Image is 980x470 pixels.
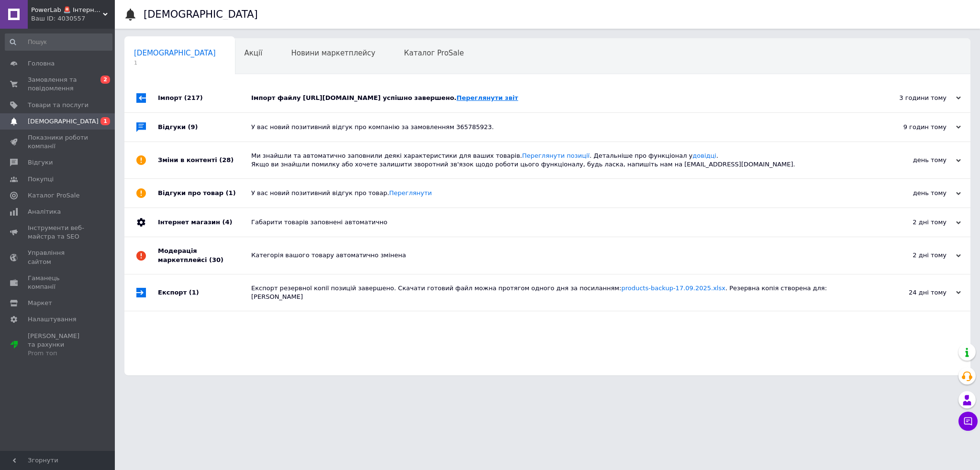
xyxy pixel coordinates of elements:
[209,256,223,263] span: (30)
[865,218,961,227] div: 2 дні тому
[251,94,865,102] div: Імпорт файлу [URL][DOMAIN_NAME] успішно завершено.
[28,208,61,216] span: Аналітика
[158,84,251,112] div: Імпорт
[28,175,54,184] span: Покупці
[251,189,865,197] div: У вас новий позитивний відгук про товар.
[404,49,464,57] span: Каталог ProSale
[865,123,961,131] div: 9 годин тому
[222,219,232,226] span: (4)
[158,113,251,142] div: Відгуки
[251,123,865,131] div: У вас новий позитивний відгук про компанію за замовленням 365785923.
[389,189,432,197] a: Переглянути
[184,94,203,101] span: (217)
[28,158,53,167] span: Відгуки
[28,224,89,241] span: Інструменти веб-майстра та SEO
[31,14,115,23] div: Ваш ID: 4030557
[522,152,590,159] a: Переглянути позиції
[158,237,251,273] div: Модерація маркетплейсі
[158,208,251,237] div: Інтернет магазин
[865,189,961,197] div: день тому
[958,412,978,431] button: Чат з покупцем
[28,332,89,358] span: [PERSON_NAME] та рахунки
[189,289,199,296] span: (1)
[100,76,110,84] span: 2
[158,142,251,178] div: Зміни в контенті
[144,9,258,20] h1: [DEMOGRAPHIC_DATA]
[28,315,77,324] span: Налаштування
[865,251,961,260] div: 2 дні тому
[251,152,865,169] div: Ми знайшли та автоматично заповнили деякі характеристики для ваших товарів. . Детальніше про функ...
[457,94,518,101] a: Переглянути звіт
[865,288,961,297] div: 24 дні тому
[226,189,236,197] span: (1)
[291,49,375,57] span: Новини маркетплейсу
[28,349,89,358] div: Prom топ
[621,284,725,292] a: products-backup-17.09.2025.xlsx
[158,274,251,311] div: Експорт
[31,6,103,14] span: PowerLab 🚨 Інтернет-магазин вітамінів та спортивного харчування. Все для здорового життя 🚨
[28,76,89,93] span: Замовлення та повідомлення
[28,191,79,200] span: Каталог ProSale
[158,179,251,208] div: Відгуки про товар
[28,133,89,151] span: Показники роботи компанії
[251,284,865,301] div: Експорт резервної копії позицій завершено. Скачати готовий файл можна протягом одного дня за поси...
[865,94,961,102] div: 3 години тому
[134,59,216,66] span: 1
[219,156,234,164] span: (28)
[251,251,865,260] div: Категорія вашого товару автоматично змінена
[134,49,216,57] span: [DEMOGRAPHIC_DATA]
[28,117,99,126] span: [DEMOGRAPHIC_DATA]
[28,101,89,109] span: Товари та послуги
[188,123,198,131] span: (9)
[692,152,716,159] a: довідці
[245,49,263,57] span: Акції
[865,156,961,164] div: день тому
[28,274,89,291] span: Гаманець компанії
[251,218,865,227] div: Габарити товарів заповнені автоматично
[28,249,89,266] span: Управління сайтом
[28,59,55,68] span: Головна
[28,299,52,307] span: Маркет
[100,117,110,125] span: 1
[5,33,112,51] input: Пошук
